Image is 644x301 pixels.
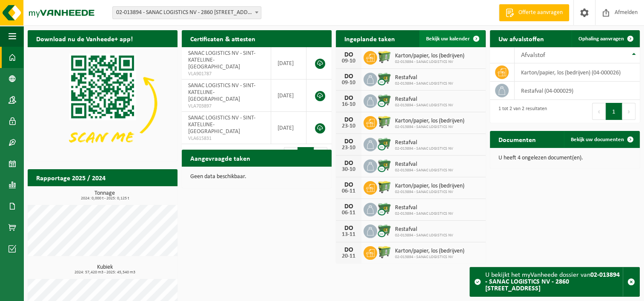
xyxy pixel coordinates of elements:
[182,30,264,47] h2: Certificaten & attesten
[340,210,357,216] div: 06-11
[622,103,635,120] button: Next
[572,30,639,47] a: Ophaling aanvragen
[112,6,261,19] span: 02-013894 - SANAC LOGISTICS NV - 2860 SINT-KATELIJNE-WAVER, LOMBAARDSTRAAT 2
[271,112,306,144] td: [DATE]
[188,103,264,110] span: VLA703897
[32,270,177,275] span: 2024: 57,420 m3 - 2025: 45,540 m3
[377,93,392,108] img: WB-0660-CU
[340,138,357,145] div: DO
[340,116,357,123] div: DO
[340,80,357,86] div: 09-10
[188,50,255,70] span: SANAC LOGISTICS NV - SINT-KATELIJNE-[GEOGRAPHIC_DATA]
[340,58,357,64] div: 09-10
[28,169,114,186] h2: Rapportage 2025 / 2024
[340,123,357,129] div: 23-10
[395,204,453,211] span: Restafval
[395,190,464,195] span: 02-013894 - SANAC LOGISTICS NV
[494,102,547,121] div: 1 tot 2 van 2 resultaten
[395,139,453,146] span: Restafval
[490,30,552,47] h2: Uw afvalstoffen
[377,71,392,86] img: WB-0660-CU
[516,9,565,17] span: Offerte aanvragen
[340,253,357,259] div: 20-11
[426,36,470,42] span: Bekijk uw kalender
[578,36,624,42] span: Ophaling aanvragen
[271,47,306,80] td: [DATE]
[395,233,453,238] span: 02-013894 - SANAC LOGISTICS NV
[340,203,357,210] div: DO
[395,248,464,255] span: Karton/papier, los (bedrijven)
[499,4,569,21] a: Offerte aanvragen
[498,155,631,161] p: U heeft 4 ongelezen document(en).
[188,115,255,135] span: SANAC LOGISTICS NV - SINT-KATELIJNE-[GEOGRAPHIC_DATA]
[32,196,177,201] span: 2024: 0,000 t - 2025: 0,125 t
[395,118,464,125] span: Karton/papier, los (bedrijven)
[564,131,639,148] a: Bekijk uw documenten
[395,161,453,168] span: Restafval
[377,245,392,259] img: WB-0660-HPE-GN-50
[336,30,404,47] h2: Ingeplande taken
[340,182,357,188] div: DO
[485,267,623,296] div: U bekijkt het myVanheede dossier van
[340,232,357,238] div: 13-11
[515,63,640,82] td: karton/papier, los (bedrijven) (04-000026)
[28,30,141,47] h2: Download nu de Vanheede+ app!
[190,174,323,180] p: Geen data beschikbaar.
[340,167,357,173] div: 30-10
[340,160,357,167] div: DO
[571,137,624,142] span: Bekijk uw documenten
[188,82,255,102] span: SANAC LOGISTICS NV - SINT-KATELIJNE-[GEOGRAPHIC_DATA]
[490,131,544,148] h2: Documenten
[340,95,357,102] div: DO
[340,102,357,108] div: 16-10
[377,202,392,216] img: WB-0660-CU
[419,30,485,47] a: Bekijk uw kalender
[395,81,453,86] span: 02-013894 - SANAC LOGISTICS NV
[340,225,357,232] div: DO
[592,103,606,120] button: Previous
[188,135,264,142] span: VLA615831
[395,255,464,260] span: 02-013894 - SANAC LOGISTICS NV
[395,226,453,233] span: Restafval
[32,264,177,275] h3: Kubiek
[340,51,357,58] div: DO
[515,82,640,100] td: restafval (04-000029)
[340,73,357,80] div: DO
[395,53,464,60] span: Karton/papier, los (bedrijven)
[395,211,453,216] span: 02-013894 - SANAC LOGISTICS NV
[113,7,261,19] span: 02-013894 - SANAC LOGISTICS NV - 2860 SINT-KATELIJNE-WAVER, LOMBAARDSTRAAT 2
[395,60,464,65] span: 02-013894 - SANAC LOGISTICS NV
[377,50,392,64] img: WB-0660-HPE-GN-50
[377,136,392,151] img: WB-0660-CU
[395,183,464,190] span: Karton/papier, los (bedrijven)
[395,168,453,173] span: 02-013894 - SANAC LOGISTICS NV
[395,146,453,151] span: 02-013894 - SANAC LOGISTICS NV
[114,186,177,203] a: Bekijk rapportage
[395,96,453,103] span: Restafval
[340,247,357,253] div: DO
[340,188,357,194] div: 06-11
[395,125,464,130] span: 02-013894 - SANAC LOGISTICS NV
[395,74,453,81] span: Restafval
[485,272,620,292] strong: 02-013894 - SANAC LOGISTICS NV - 2860 [STREET_ADDRESS]
[395,103,453,108] span: 02-013894 - SANAC LOGISTICS NV
[606,103,622,120] button: 1
[182,150,259,166] h2: Aangevraagde taken
[32,190,177,201] h3: Tonnage
[377,158,392,173] img: WB-0660-CU
[28,47,177,159] img: Download de VHEPlus App
[377,115,392,129] img: WB-0660-HPE-GN-50
[521,52,545,59] span: Afvalstof
[340,145,357,151] div: 23-10
[377,180,392,194] img: WB-0660-HPE-GN-50
[271,80,306,112] td: [DATE]
[188,71,264,77] span: VLA901787
[377,223,392,238] img: WB-0660-CU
